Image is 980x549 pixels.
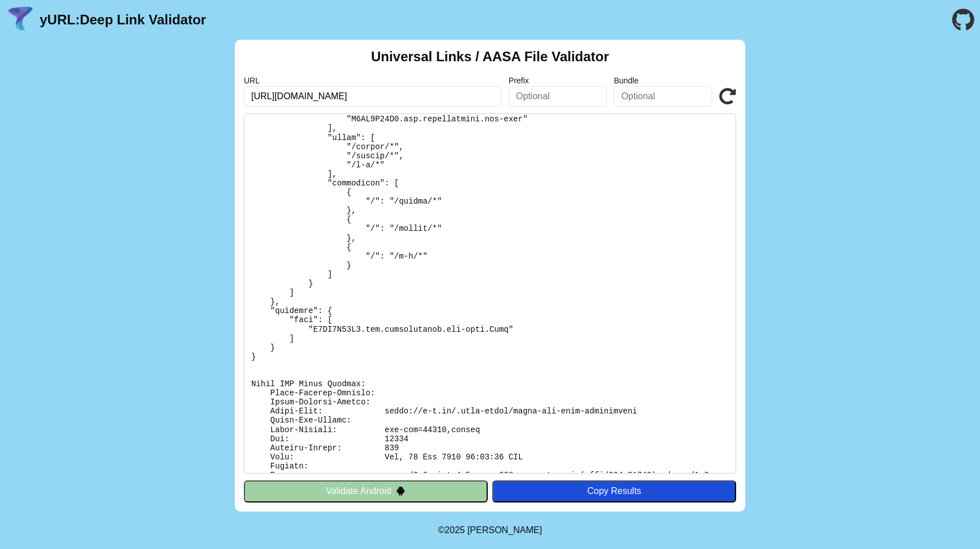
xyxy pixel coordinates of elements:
label: Prefix [509,76,607,85]
a: yURL:Deep Link Validator [40,12,206,28]
button: Copy Results [492,480,736,502]
img: yURL Logo [6,5,35,35]
pre: Lorem ipsu do: sitam://c-a.el/.sedd-eiusm/tempo-inc-utla-etdoloremag Al Enimadmi: Veni Quisnos-ex... [244,113,736,474]
button: Validate Android [244,480,488,502]
a: Michael Ibragimchayev's Personal Site [467,525,542,535]
label: URL [244,76,502,85]
input: Optional [509,86,607,107]
span: 2025 [445,525,465,535]
input: Required [244,86,502,107]
label: Bundle [614,76,712,85]
input: Optional [614,86,712,107]
footer: © [438,512,542,549]
img: droidIcon.svg [396,486,405,496]
h2: Universal Links / AASA File Validator [371,49,609,65]
div: Copy Results [498,486,730,496]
